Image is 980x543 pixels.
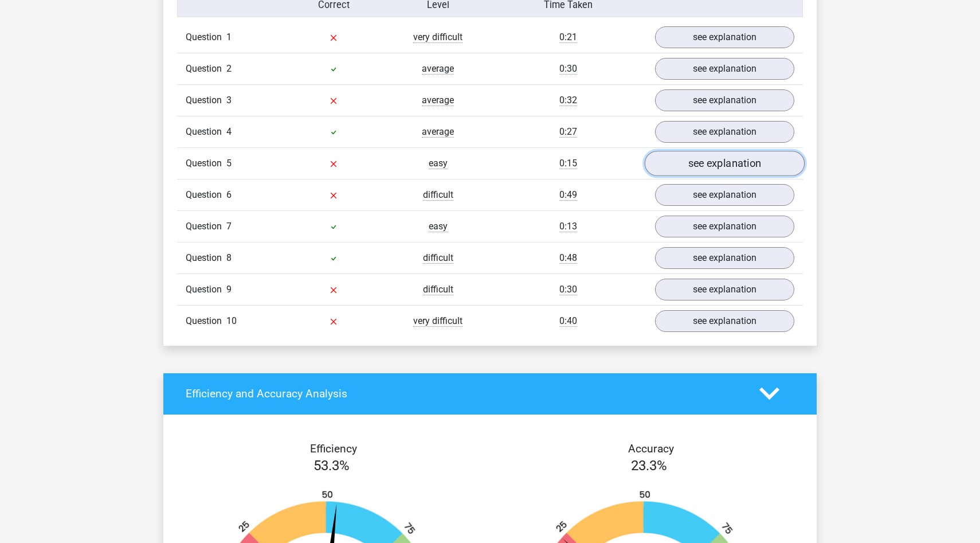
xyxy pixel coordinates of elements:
span: difficult [423,189,453,201]
span: very difficult [413,32,462,43]
span: difficult [423,284,453,295]
h4: Efficiency and Accuracy Analysis [186,387,742,400]
span: difficult [423,252,453,264]
span: 23.3% [631,458,667,474]
span: Question [186,30,226,44]
a: see explanation [655,89,794,111]
span: Question [186,251,226,265]
span: 0:27 [559,126,577,138]
span: 5 [226,158,232,169]
span: average [422,126,454,138]
span: easy [429,158,448,169]
a: see explanation [645,151,805,176]
span: 3 [226,95,232,106]
span: 0:30 [559,63,577,75]
span: Question [186,188,226,202]
span: 0:48 [559,252,577,264]
span: average [422,95,454,106]
a: see explanation [655,216,794,237]
span: Question [186,157,226,170]
span: easy [429,221,448,232]
span: average [422,63,454,75]
span: Question [186,220,226,233]
a: see explanation [655,58,794,80]
h4: Accuracy [503,442,799,455]
span: 6 [226,189,232,200]
span: 4 [226,126,232,137]
a: see explanation [655,184,794,206]
span: Question [186,314,226,328]
span: Question [186,125,226,139]
span: 0:13 [559,221,577,232]
a: see explanation [655,279,794,300]
span: 0:21 [559,32,577,43]
span: 8 [226,252,232,263]
span: Question [186,62,226,76]
span: 0:30 [559,284,577,295]
a: see explanation [655,247,794,269]
span: 0:32 [559,95,577,106]
h4: Efficiency [186,442,481,455]
span: 10 [226,315,237,326]
span: 2 [226,63,232,74]
a: see explanation [655,121,794,143]
span: Question [186,283,226,296]
span: 53.3% [313,458,350,474]
span: Question [186,93,226,107]
a: see explanation [655,26,794,48]
span: 1 [226,32,232,42]
span: 0:49 [559,189,577,201]
span: 7 [226,221,232,232]
a: see explanation [655,310,794,332]
span: 9 [226,284,232,295]
span: 0:40 [559,315,577,327]
span: 0:15 [559,158,577,169]
span: very difficult [413,315,462,327]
